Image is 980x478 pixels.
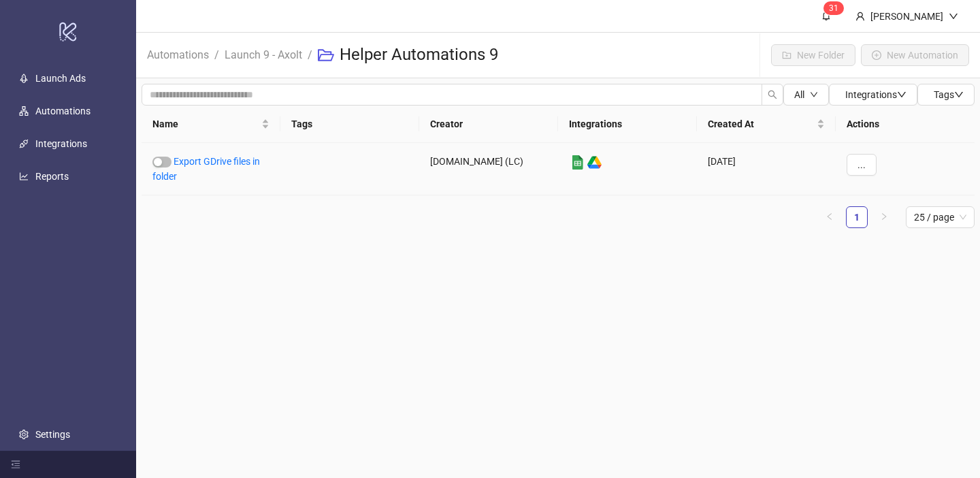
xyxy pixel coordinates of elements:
span: user [855,12,865,21]
span: Created At [708,116,814,131]
sup: 31 [823,1,844,15]
div: Page Size [906,206,975,228]
span: bell [821,11,831,20]
span: down [897,90,906,99]
th: Tags [280,106,419,143]
th: Name [142,106,280,143]
li: / [308,44,312,66]
span: down [954,90,964,99]
span: folder-open [318,47,334,63]
h3: Helper Automations 9 [340,44,498,66]
span: left [826,212,834,221]
a: 1 [847,207,867,227]
a: Reports [35,171,69,182]
button: Tagsdown [917,84,975,106]
a: Launch Ads [35,73,86,84]
span: ... [857,159,866,170]
span: Name [152,116,259,131]
th: Actions [836,106,975,143]
span: 1 [834,3,838,13]
a: Export GDrive files in folder [152,156,260,182]
span: Integrations [845,89,906,100]
span: 3 [829,3,834,13]
a: Integrations [35,138,87,149]
div: [PERSON_NAME] [865,9,949,24]
span: All [794,89,804,100]
button: ... [847,154,877,176]
button: Integrationsdown [829,84,917,106]
li: Next Page [873,206,895,228]
button: right [873,206,895,228]
li: 1 [846,206,868,228]
button: New Folder [771,44,855,66]
a: Settings [35,429,70,440]
span: Tags [934,89,964,100]
span: down [949,12,958,21]
li: / [214,44,219,66]
th: Creator [419,106,558,143]
a: Automations [35,106,91,116]
span: right [880,212,888,221]
button: left [819,206,840,228]
span: search [768,90,777,99]
div: [DATE] [697,143,836,195]
li: Previous Page [819,206,840,228]
a: Launch 9 - Axolt [222,46,305,61]
th: Integrations [558,106,697,143]
a: Automations [144,46,212,61]
button: Alldown [783,84,829,106]
span: down [810,91,818,99]
span: 25 / page [914,207,966,227]
span: menu-fold [11,460,20,469]
div: [DOMAIN_NAME] (LC) [419,143,558,195]
button: New Automation [861,44,969,66]
th: Created At [697,106,836,143]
